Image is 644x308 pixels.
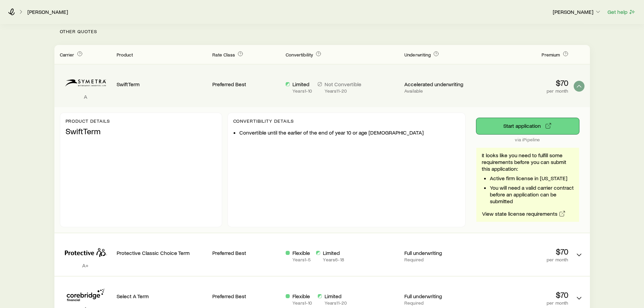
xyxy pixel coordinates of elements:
p: per month [478,88,568,94]
p: SwiftTerm [66,126,216,136]
p: $70 [478,247,568,256]
p: Required [404,300,472,306]
p: It looks like you need to fulfill some requirements before you can submit this application: [482,152,574,172]
li: Convertible until the earlier of the end of year 10 or age [DEMOGRAPHIC_DATA] [239,129,460,136]
p: Other Quotes [54,18,590,45]
p: Flexible [292,250,311,256]
span: Convertibility [286,52,313,57]
span: Carrier [60,52,74,57]
p: Flexible [292,293,312,300]
p: Convertibility Details [233,118,460,124]
p: via iPipeline [476,137,579,142]
button: [PERSON_NAME] [552,8,602,16]
span: Product [117,52,133,57]
p: Years 6 - 18 [323,257,344,262]
p: A+ [60,262,111,269]
p: Years 1 - 10 [292,88,312,94]
p: Full underwriting [404,250,472,256]
p: Limited [323,250,344,256]
p: Years 11 - 20 [325,88,361,94]
p: Limited [292,81,312,88]
p: Available [404,88,472,94]
p: A [60,93,111,100]
p: per month [478,300,568,306]
p: $70 [478,78,568,88]
p: Select A Term [117,293,207,300]
p: Years 1 - 10 [292,300,312,306]
p: $70 [478,290,568,300]
p: Required [404,257,472,262]
li: Active firm license in [US_STATE] [490,175,574,182]
p: Preferred Best [212,293,280,300]
p: Protective Classic Choice Term [117,250,207,256]
p: Limited [325,293,347,300]
p: Preferred Best [212,250,280,256]
p: Preferred Best [212,81,280,88]
p: Full underwriting [404,293,472,300]
a: [PERSON_NAME] [27,9,68,15]
a: View state license requirements [482,210,566,218]
p: [PERSON_NAME] [553,8,601,15]
p: Years 11 - 20 [325,300,347,306]
p: per month [478,257,568,262]
span: Premium [542,52,560,57]
p: Years 1 - 5 [292,257,311,262]
button: via iPipeline [476,118,579,134]
p: Product details [66,118,216,124]
p: Not Convertible [325,81,361,88]
li: You will need a valid carrier contract before an application can be submitted [490,184,574,205]
span: Underwriting [404,52,431,57]
p: SwiftTerm [117,81,207,88]
p: Accelerated underwriting [404,81,472,88]
button: Get help [607,8,636,16]
span: Rate Class [212,52,235,57]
